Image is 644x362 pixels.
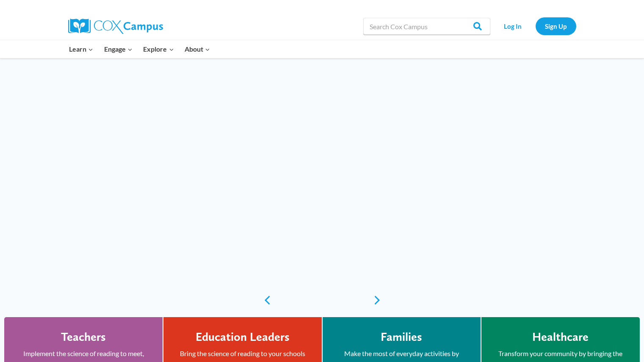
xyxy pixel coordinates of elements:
[536,17,576,35] a: Sign Up
[143,44,174,55] span: Explore
[68,19,163,34] img: Cox Campus
[196,330,290,344] h4: Education Leaders
[373,295,386,305] a: next
[495,17,531,35] a: Log In
[185,44,210,55] span: About
[259,292,386,309] div: content slider buttons
[259,295,271,305] a: previous
[381,330,422,344] h4: Families
[64,40,216,58] nav: Primary Navigation
[495,17,576,35] nav: Secondary Navigation
[363,18,490,35] input: Search Cox Campus
[69,44,93,55] span: Learn
[104,44,133,55] span: Engage
[532,330,589,344] h4: Healthcare
[61,330,106,344] h4: Teachers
